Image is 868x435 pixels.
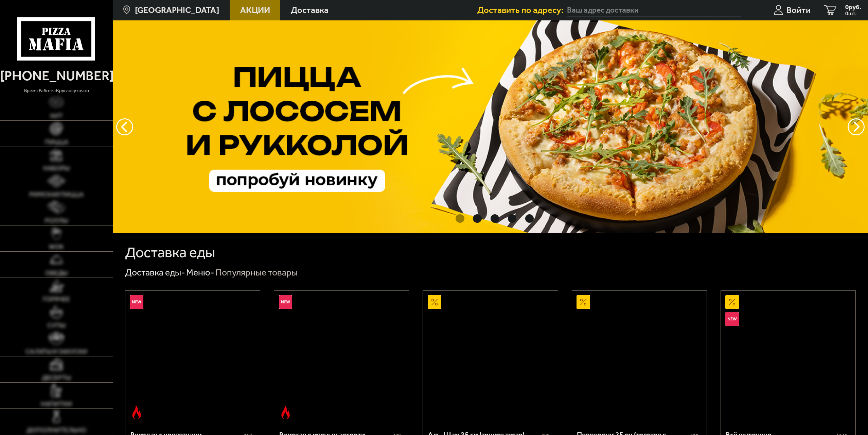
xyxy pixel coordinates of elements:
img: Острое блюдо [130,405,143,419]
span: Салаты и закуски [25,348,87,355]
a: АкционныйПепперони 25 см (толстое с сыром) [572,291,707,423]
img: Акционный [577,295,590,309]
span: Доставка [291,6,329,15]
span: Роллы [45,217,68,224]
span: [GEOGRAPHIC_DATA] [135,6,219,15]
span: Пицца [45,139,68,145]
span: Десерты [42,374,71,381]
img: Острое блюдо [279,405,293,419]
span: Хит [50,113,63,119]
div: Популярные товары [215,267,298,279]
span: Наборы [43,165,70,171]
button: точки переключения [491,214,499,223]
span: 0 шт. [845,11,861,16]
img: Новинка [130,295,143,309]
span: Супы [47,322,66,329]
span: WOK [49,244,64,250]
a: НовинкаОстрое блюдоРимская с креветками [125,291,260,423]
span: Войти [786,6,811,15]
a: Доставка еды- [125,267,185,278]
button: точки переключения [456,214,464,223]
span: Напитки [41,401,72,407]
img: Акционный [725,295,739,309]
img: Новинка [725,312,739,326]
span: Обеды [45,270,68,276]
span: Горячее [43,296,70,302]
a: Меню- [186,267,214,278]
a: НовинкаОстрое блюдоРимская с мясным ассорти [274,291,409,423]
button: точки переключения [525,214,534,223]
span: Доставить по адресу: [477,6,567,15]
button: точки переключения [473,214,482,223]
a: АкционныйНовинкаВсё включено [721,291,855,423]
span: Дополнительно [26,427,86,433]
span: Римская пицца [29,191,84,198]
button: следующий [116,118,133,135]
input: Ваш адрес доставки [567,4,741,17]
span: 0 руб. [845,4,861,11]
h1: Доставка еды [125,245,215,260]
button: предыдущий [848,118,865,135]
img: Новинка [279,295,293,309]
span: Акции [240,6,270,15]
a: АкционныйАль-Шам 25 см (тонкое тесто) [423,291,557,423]
img: Акционный [428,295,441,309]
button: точки переключения [508,214,517,223]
